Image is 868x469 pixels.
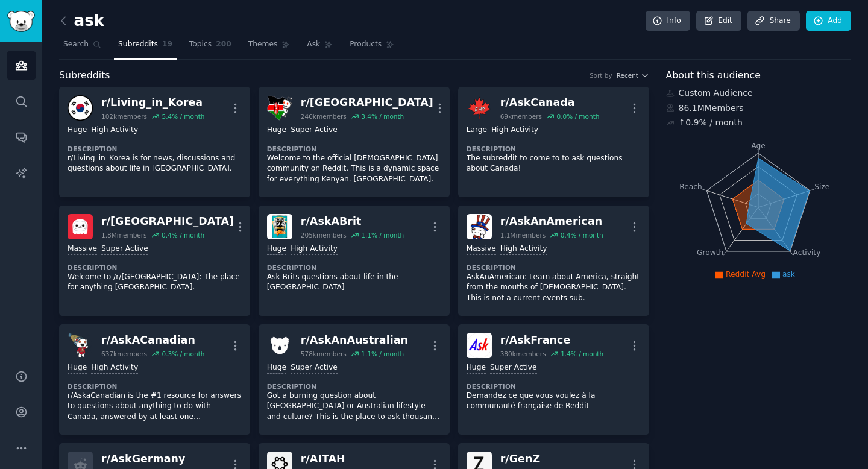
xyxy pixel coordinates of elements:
span: 19 [162,39,172,50]
div: Massive [467,244,496,255]
div: 1.1 % / month [361,350,404,358]
div: r/ AskACanadian [101,333,204,348]
img: AskACanadian [68,333,93,358]
a: Share [747,11,799,31]
dt: Description [68,382,242,391]
h2: ask [59,11,104,31]
div: Huge [68,362,87,374]
a: AskCanadar/AskCanada69kmembers0.0% / monthLargeHigh ActivityDescriptionThe subreddit to come to t... [458,87,649,197]
div: ↑ 0.9 % / month [679,116,743,129]
p: The subreddit to come to to ask questions about Canada! [467,153,641,174]
div: r/ [GEOGRAPHIC_DATA] [301,95,433,110]
p: r/AskaCanadian is the #1 resource for answers to questions about anything to do with Canada, answ... [68,391,242,423]
a: Ask [303,35,337,60]
div: High Activity [91,125,138,136]
div: High Activity [91,362,138,374]
dt: Description [467,263,641,272]
span: Themes [248,39,278,50]
div: Massive [68,244,97,255]
img: AskFrance [467,333,492,358]
a: Themes [244,35,295,60]
div: 102k members [101,112,147,121]
div: r/ AskFrance [500,333,603,348]
div: r/ AskGermany [101,452,201,467]
p: Got a burning question about [GEOGRAPHIC_DATA] or Australian lifestyle and culture? This is the p... [267,391,441,423]
dt: Description [267,145,441,153]
div: High Activity [500,244,547,255]
div: 3.4 % / month [361,112,404,121]
div: 1.1 % / month [361,231,404,239]
img: singapore [68,214,93,239]
dt: Description [467,382,641,391]
a: AskABritr/AskABrit205kmembers1.1% / monthHugeHigh ActivityDescriptionAsk Brits questions about li... [259,206,450,316]
div: Large [467,125,487,136]
div: Huge [267,362,286,374]
tspan: Growth [697,248,723,257]
tspan: Size [814,182,829,190]
a: Subreddits19 [114,35,177,60]
a: Topics200 [185,35,236,60]
span: ask [782,270,795,279]
img: Living_in_Korea [68,95,93,121]
div: 0.4 % / month [561,231,603,239]
img: AskABrit [267,214,292,239]
div: r/ GenZ [500,452,603,467]
span: Topics [189,39,212,50]
div: 205k members [301,231,347,239]
span: Recent [617,71,638,80]
a: AskFrancer/AskFrance380kmembers1.4% / monthHugeSuper ActiveDescriptionDemandez ce que vous voulez... [458,324,649,435]
span: Products [350,39,382,50]
span: Reddit Avg [726,270,766,279]
div: Super Active [101,244,148,255]
div: r/ AskAnAustralian [301,333,408,348]
div: Super Active [490,362,537,374]
div: 1.4 % / month [561,350,603,358]
div: Sort by [590,71,612,80]
span: Search [63,39,89,50]
div: High Activity [291,244,338,255]
p: Ask Brits questions about life in the [GEOGRAPHIC_DATA] [267,272,441,293]
div: r/ AskCanada [500,95,600,110]
div: Huge [267,244,286,255]
p: Demandez ce que vous voulez à la communauté française de Reddit [467,391,641,412]
div: 0.4 % / month [162,231,204,239]
div: r/ AITAH [301,452,404,467]
tspan: Age [751,142,766,150]
a: AskAnAustralianr/AskAnAustralian578kmembers1.1% / monthHugeSuper ActiveDescriptionGot a burning q... [259,324,450,435]
div: Super Active [291,125,338,136]
a: Info [646,11,690,31]
a: Search [59,35,105,60]
p: r/Living_in_Korea is for news, discussions and questions about life in [GEOGRAPHIC_DATA]. [68,153,242,174]
button: Recent [617,71,649,80]
div: 637k members [101,350,147,358]
p: Welcome to the official [DEMOGRAPHIC_DATA] community on Reddit. This is a dynamic space for every... [267,153,441,185]
a: Add [806,11,851,31]
div: 1.1M members [500,231,546,239]
div: Super Active [291,362,338,374]
span: About this audience [666,68,761,83]
div: High Activity [491,125,538,136]
div: 1.8M members [101,231,147,239]
a: Living_in_Korear/Living_in_Korea102kmembers5.4% / monthHugeHigh ActivityDescriptionr/Living_in_Ko... [59,87,250,197]
a: singaporer/[GEOGRAPHIC_DATA]1.8Mmembers0.4% / monthMassiveSuper ActiveDescriptionWelcome to /r/[G... [59,206,250,316]
dt: Description [467,145,641,153]
img: AskCanada [467,95,492,121]
span: Subreddits [59,68,110,83]
div: Huge [267,125,286,136]
p: Welcome to /r/[GEOGRAPHIC_DATA]: The place for anything [GEOGRAPHIC_DATA]. [68,272,242,293]
span: 200 [216,39,231,50]
div: 0.3 % / month [162,350,204,358]
div: 380k members [500,350,546,358]
div: r/ AskABrit [301,214,404,229]
div: 578k members [301,350,347,358]
a: Kenyar/[GEOGRAPHIC_DATA]240kmembers3.4% / monthHugeSuper ActiveDescriptionWelcome to the official... [259,87,450,197]
div: Custom Audience [666,87,852,99]
dt: Description [267,382,441,391]
span: Subreddits [118,39,158,50]
div: 240k members [301,112,347,121]
div: 0.0 % / month [556,112,599,121]
tspan: Activity [793,248,820,257]
a: AskAnAmericanr/AskAnAmerican1.1Mmembers0.4% / monthMassiveHigh ActivityDescriptionAskAnAmerican: ... [458,206,649,316]
a: Products [345,35,398,60]
a: Edit [696,11,741,31]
